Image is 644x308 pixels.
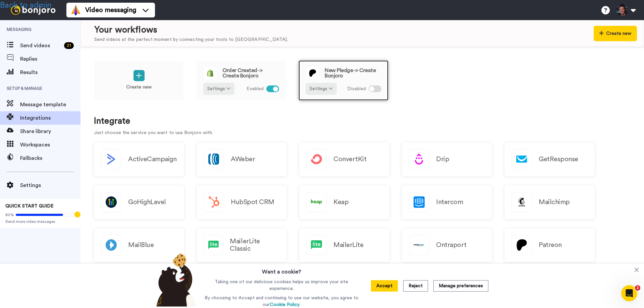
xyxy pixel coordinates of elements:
[230,238,280,252] h2: MailerLite Classic
[333,156,366,163] h2: ConvertKit
[307,149,326,169] img: logo_convertkit.svg
[197,142,287,176] a: AWeber
[409,192,429,212] img: logo_intercom.svg
[94,142,184,176] button: ActiveCampaign
[409,235,429,255] img: logo_ontraport.svg
[197,228,287,262] a: MailerLite Classic
[20,127,80,135] span: Share library
[306,66,319,80] img: logo_patreon.svg
[231,198,274,206] h2: HubSpot CRM
[20,68,80,76] span: Results
[436,156,449,163] h2: Drip
[150,253,200,307] img: bear-with-cookie.png
[70,5,81,15] img: vm-color.svg
[402,228,492,262] a: Ontraport
[197,185,287,219] a: HubSpot CRM
[204,235,223,255] img: logo_mailerlite.svg
[307,192,326,212] img: logo_keap.svg
[94,228,184,262] a: MailBlue
[433,280,488,292] button: Manage preferences
[512,192,532,212] img: logo_mailchimp.svg
[222,68,279,78] span: Order Created -> Create Bonjoro
[20,101,80,109] span: Message template
[126,84,152,91] p: Create new
[539,241,562,249] h2: Patreon
[299,142,389,176] a: ConvertKit
[203,295,360,308] p: By choosing to Accept and continuing to use our website, you agree to our .
[333,198,348,206] h2: Keap
[594,26,637,41] button: Create new
[299,60,388,101] a: New Pledge -> Create BonjoroSettings Disabled
[635,285,640,291] span: 2
[128,241,154,249] h2: MailBlue
[299,185,389,219] a: Keap
[306,83,337,95] button: Settings
[204,149,224,169] img: logo_aweber.svg
[20,55,80,63] span: Replies
[128,198,166,206] h2: GoHighLevel
[299,228,389,262] a: MailerLite
[504,142,595,176] a: GetResponse
[20,141,80,149] span: Workspaces
[85,5,136,15] span: Video messaging
[504,185,595,219] a: Mailchimp
[94,36,288,43] div: Send videos at the perfect moment by connecting your tools to [GEOGRAPHIC_DATA].
[371,280,398,292] button: Accept
[262,264,301,276] h3: Want a cookie?
[307,235,326,255] img: logo_mailerlite.svg
[436,241,467,249] h2: Ontraport
[94,129,631,136] p: Just choose the service you want to use Bonjoro with.
[204,192,224,212] img: logo_hubspot.svg
[231,156,255,163] h2: AWeber
[203,279,360,292] p: Taking one of our delicious cookies helps us improve your site experience.
[512,235,532,255] img: logo_patreon.svg
[5,204,54,208] span: QUICK START GUIDE
[621,285,637,301] iframe: Intercom live chat
[101,192,121,212] img: logo_gohighlevel.png
[94,24,288,36] div: Your workflows
[247,85,264,93] span: Enabled
[196,60,286,101] a: Order Created -> Create BonjoroSettings Enabled
[333,241,363,249] h2: MailerLite
[20,154,80,162] span: Fallbacks
[402,185,492,219] a: Intercom
[74,211,80,218] div: Tooltip anchor
[64,42,74,49] div: 21
[101,149,121,169] img: logo_activecampaign.svg
[20,42,61,50] span: Send videos
[539,156,578,163] h2: GetResponse
[436,198,463,206] h2: Intercom
[94,60,184,101] a: Create new
[512,149,532,169] img: logo_getresponse.svg
[101,235,121,255] img: logo_mailblue.png
[402,142,492,176] a: Drip
[94,116,631,126] h1: Integrate
[5,219,75,224] span: Send more video messages
[325,68,381,78] span: New Pledge -> Create Bonjoro
[128,156,176,163] h2: ActiveCampaign
[203,83,234,95] button: Settings
[539,198,570,206] h2: Mailchimp
[94,185,184,219] a: GoHighLevel
[409,149,429,169] img: logo_drip.svg
[403,280,428,292] button: Reject
[5,212,14,218] span: 80%
[347,85,366,93] span: Disabled
[20,114,80,122] span: Integrations
[504,228,595,262] a: Patreon
[204,66,217,80] img: logo_shopify.svg
[270,302,300,307] a: Cookie Policy
[20,181,80,189] span: Settings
